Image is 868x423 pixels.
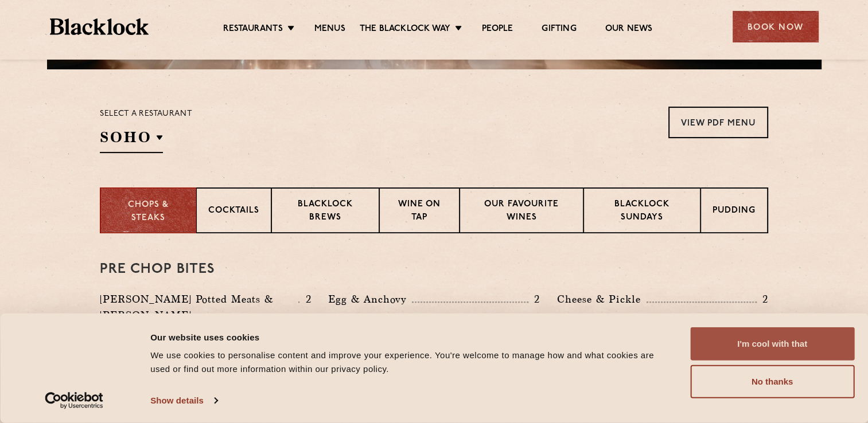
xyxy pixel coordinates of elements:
[328,291,412,307] p: Egg & Anchovy
[595,198,688,225] p: Blacklock Sundays
[208,205,259,219] p: Cocktails
[50,18,149,35] img: BL_Textured_Logo-footer-cropped.svg
[690,327,854,361] button: I'm cool with that
[757,292,768,307] p: 2
[100,107,192,122] p: Select a restaurant
[112,199,184,225] p: Chops & Steaks
[482,23,513,36] a: People
[150,330,664,344] div: Our website uses cookies
[100,127,163,153] h2: SOHO
[314,23,345,36] a: Menus
[713,205,756,219] p: Pudding
[299,292,311,307] p: 2
[472,198,571,225] p: Our favourite wines
[150,348,664,376] div: We use cookies to personalise content and improve your experience. You're welcome to manage how a...
[150,392,217,409] a: Show details
[283,198,367,225] p: Blacklock Brews
[690,365,854,398] button: No thanks
[391,198,447,225] p: Wine on Tap
[557,291,647,307] p: Cheese & Pickle
[100,291,298,323] p: [PERSON_NAME] Potted Meats & [PERSON_NAME]
[360,23,450,36] a: The Blacklock Way
[733,11,819,42] div: Book Now
[542,23,576,36] a: Gifting
[668,107,768,138] a: View PDF Menu
[528,292,540,307] p: 2
[223,23,283,36] a: Restaurants
[24,392,124,409] a: Usercentrics Cookiebot - opens in a new window
[605,23,653,36] a: Our News
[100,262,768,277] h3: Pre Chop Bites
